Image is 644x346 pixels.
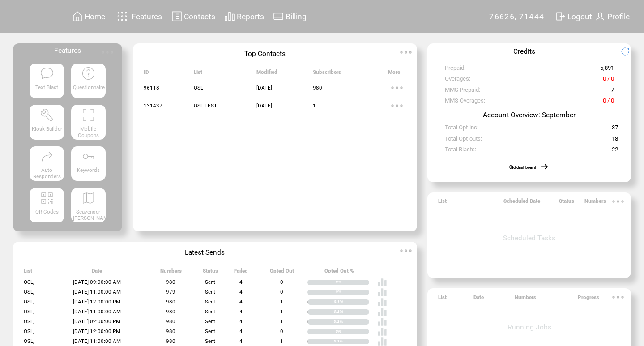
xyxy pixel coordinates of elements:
[336,290,370,295] div: 0%
[166,328,175,334] span: 980
[24,328,34,334] span: OSL,
[445,64,465,75] span: Prepaid:
[78,126,99,138] span: Mobile Coupons
[239,289,243,295] span: 4
[438,294,447,304] span: List
[280,289,283,295] span: 0
[397,242,415,260] img: ellypsis.svg
[313,69,341,79] span: Subscribers
[280,308,283,315] span: 1
[445,97,485,107] span: MMS Overages:
[609,192,627,210] img: ellypsis.svg
[81,150,96,164] img: keywords.svg
[377,297,387,307] img: poll%20-%20white.svg
[30,105,64,139] a: Kiosk Builder
[71,9,107,23] a: Home
[239,338,243,344] span: 4
[313,85,322,91] span: 980
[81,191,96,205] img: scavenger.svg
[33,167,61,179] span: Auto Responders
[377,307,387,317] img: poll%20-%20white.svg
[584,198,606,208] span: Numbers
[256,69,277,79] span: Modified
[334,339,370,344] div: 0.1%
[313,103,316,109] span: 1
[81,108,96,122] img: coupons.svg
[559,198,574,208] span: Status
[611,86,614,97] span: 7
[73,209,112,221] span: Scavenger [PERSON_NAME]
[115,9,130,24] img: features.svg
[40,66,54,81] img: text-blast.svg
[503,198,540,208] span: Scheduled Date
[185,248,225,256] span: Latest Sends
[445,75,470,85] span: Overages:
[388,97,406,115] img: ellypsis.svg
[40,150,54,164] img: auto-responders.svg
[205,338,215,344] span: Sent
[30,64,64,98] a: Text Blast
[397,43,415,61] img: ellypsis.svg
[30,146,64,181] a: Auto Responders
[489,12,544,21] span: 76626, 71444
[35,84,58,90] span: Text Blast
[239,279,243,285] span: 4
[509,165,536,170] a: Old dashboard
[256,85,272,91] span: [DATE]
[170,9,217,23] a: Contacts
[578,294,599,304] span: Progress
[280,338,283,344] span: 1
[30,188,64,222] a: QR Codes
[54,47,81,55] span: Features
[166,299,175,305] span: 980
[71,105,106,139] a: Mobile Coupons
[92,268,102,278] span: Date
[445,124,478,134] span: Total Opt-ins:
[205,308,215,315] span: Sent
[377,317,387,327] img: poll%20-%20white.svg
[32,126,62,132] span: Kiosk Builder
[473,294,484,304] span: Date
[603,97,614,107] span: 0 / 0
[280,299,283,305] span: 1
[24,299,34,305] span: OSL,
[205,299,215,305] span: Sent
[280,279,283,285] span: 0
[336,280,370,285] div: 0%
[555,11,566,22] img: exit.svg
[203,268,218,278] span: Status
[595,11,606,22] img: profile.svg
[239,318,243,325] span: 4
[166,308,175,315] span: 980
[273,11,284,22] img: creidtcard.svg
[166,289,175,295] span: 979
[508,323,551,331] span: Running Jobs
[194,103,217,109] span: OSL TEST
[445,86,480,97] span: MMS Prepaid:
[445,146,476,156] span: Total Blasts:
[280,318,283,325] span: 1
[388,79,406,97] img: ellypsis.svg
[270,268,294,278] span: Opted Out
[513,47,535,56] span: Credits
[223,9,265,23] a: Reports
[144,85,159,91] span: 96118
[593,9,631,23] a: Profile
[184,12,215,21] span: Contacts
[73,299,120,305] span: [DATE] 12:00:00 PM
[73,279,121,285] span: [DATE] 09:00:00 AM
[194,69,202,79] span: List
[205,289,215,295] span: Sent
[334,299,370,305] div: 0.1%
[72,11,83,22] img: home.svg
[612,124,618,134] span: 37
[24,308,34,315] span: OSL,
[113,8,164,25] a: Features
[377,278,387,287] img: poll%20-%20white.svg
[77,167,100,173] span: Keywords
[40,108,54,122] img: tool%201.svg
[234,268,248,278] span: Failed
[73,328,120,334] span: [DATE] 12:00:00 PM
[166,338,175,344] span: 980
[244,50,286,58] span: Top Contacts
